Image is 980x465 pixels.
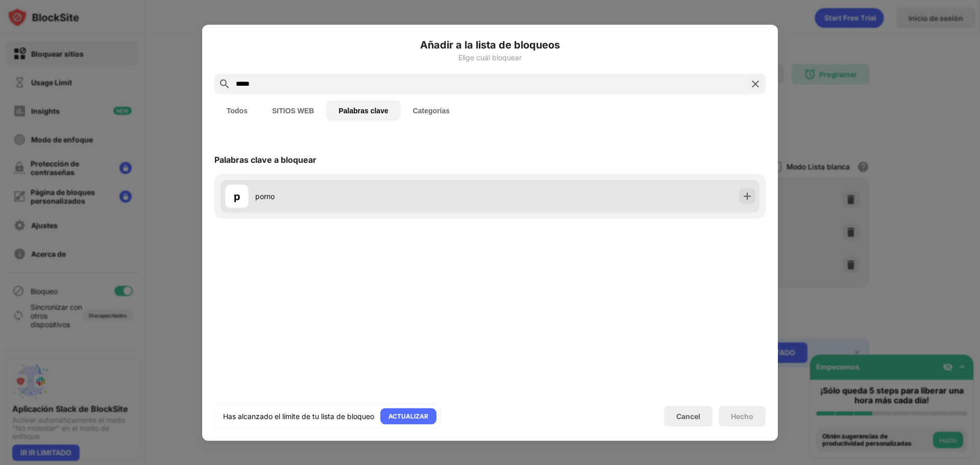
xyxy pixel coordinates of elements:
[401,100,462,120] button: Categorías
[255,191,490,202] div: porno
[326,100,400,120] button: Palabras clave
[676,412,700,421] div: Cancel
[214,37,766,52] h6: Añadir a la lista de bloqueos
[388,411,428,421] div: ACTUALIZAR
[749,78,762,90] img: search-close
[218,78,231,90] img: search.svg
[260,100,326,120] button: SITIOS WEB
[223,411,374,421] div: Has alcanzado el límite de tu lista de bloqueo
[234,188,240,204] div: p
[214,154,316,164] div: Palabras clave a bloquear
[731,412,753,420] div: Hecho
[214,100,260,120] button: Todos
[214,53,766,61] div: Elige cuál bloquear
